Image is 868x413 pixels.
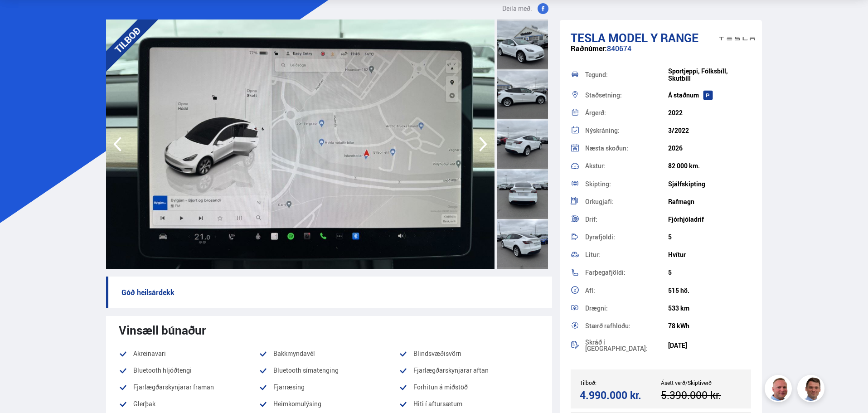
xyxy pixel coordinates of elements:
li: Bakkmyndavél [259,348,399,359]
li: Blindsvæðisvörn [399,348,539,359]
div: Næsta skoðun: [585,145,668,151]
div: 2026 [668,145,751,152]
button: Deila með: [499,3,552,14]
div: Hvítur [668,251,751,258]
div: Staðsetning: [585,92,668,98]
div: Vinsæll búnaður [119,323,539,337]
li: Forhitun á miðstöð [399,382,539,393]
div: 82 000 km. [668,162,751,170]
div: Sportjeppi, Fólksbíll, Skutbíll [668,68,751,82]
div: 3/2022 [668,127,751,134]
li: Akreinavari [119,348,259,359]
div: Afl: [585,287,668,294]
span: Model Y RANGE [608,29,698,46]
div: Árgerð: [585,110,668,116]
div: 5.390.000 kr. [661,389,739,401]
div: Dyrafjöldi: [585,234,668,240]
li: Heimkomulýsing [259,398,399,409]
li: Bluetooth símatenging [259,365,399,376]
img: siFngHWaQ9KaOqBr.png [766,376,793,403]
div: TILBOÐ [93,6,161,74]
div: 5 [668,269,751,276]
div: 78 kWh [668,322,751,330]
div: Skráð í [GEOGRAPHIC_DATA]: [585,339,668,352]
li: Glerþak [119,398,259,409]
div: Orkugjafi: [585,199,668,205]
div: [DATE] [668,342,751,349]
button: Opna LiveChat spjallviðmót [7,4,34,31]
li: Hiti í aftursætum [399,398,539,409]
div: 4.990.000 kr. [580,389,658,401]
div: Drægni: [585,305,668,311]
div: Skipting: [585,181,668,187]
div: Stærð rafhlöðu: [585,323,668,329]
div: Ásett verð/Skiptiverð [661,379,742,386]
li: Bluetooth hljóðtengi [119,365,259,376]
span: Tesla [571,29,606,46]
div: 2022 [668,109,751,117]
div: Rafmagn [668,198,751,205]
p: Góð heilsárdekk [106,277,552,308]
div: Tegund: [585,72,668,78]
li: Fjarlægðarskynjarar aftan [399,365,539,376]
div: Tilboð: [580,379,661,386]
img: brand logo [719,24,755,53]
div: Nýskráning: [585,127,668,134]
div: 840674 [571,44,752,62]
span: Deila með: [502,3,532,14]
span: Raðnúmer: [571,44,607,53]
div: Litur: [585,252,668,258]
div: 5 [668,233,751,241]
div: Sjálfskipting [668,180,751,188]
div: Fjórhjóladrif [668,216,751,223]
li: Fjarræsing [259,382,399,393]
img: 3514910.jpeg [106,19,495,269]
div: 533 km [668,305,751,312]
div: Á staðnum [668,92,751,99]
div: Farþegafjöldi: [585,269,668,276]
div: Akstur: [585,163,668,169]
div: Drif: [585,216,668,223]
img: FbJEzSuNWCJXmdc-.webp [799,376,826,403]
li: Fjarlægðarskynjarar framan [119,382,259,393]
div: 515 hö. [668,287,751,294]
